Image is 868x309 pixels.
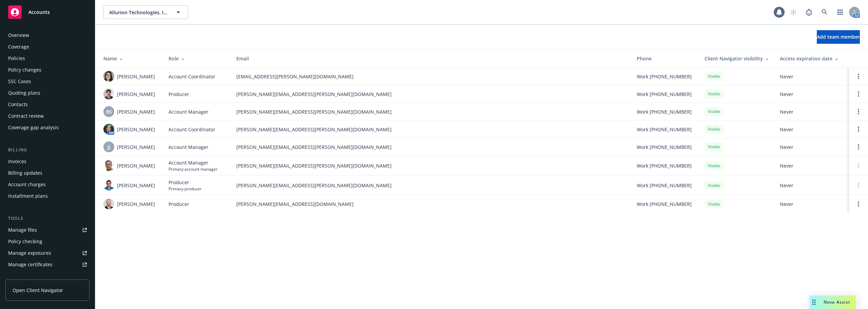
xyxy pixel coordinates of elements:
span: Work [PHONE_NUMBER] [637,91,692,98]
a: Contacts [5,99,90,110]
a: Invoices [5,156,90,167]
span: [PERSON_NAME][EMAIL_ADDRESS][PERSON_NAME][DOMAIN_NAME] [236,126,626,133]
a: Policy checking [5,236,90,247]
div: Drag to move [810,295,818,309]
a: Search [818,5,831,19]
span: [PERSON_NAME][EMAIL_ADDRESS][PERSON_NAME][DOMAIN_NAME] [236,182,626,189]
span: [PERSON_NAME] [117,73,155,80]
div: Quoting plans [8,88,40,98]
div: Overview [8,30,29,41]
a: Manage files [5,225,90,235]
div: Visible [705,161,724,170]
a: Manage certificates [5,259,90,270]
div: Visible [705,72,724,80]
div: Visible [705,142,724,151]
span: [PERSON_NAME][EMAIL_ADDRESS][PERSON_NAME][DOMAIN_NAME] [236,143,626,151]
div: Visible [705,125,724,133]
button: Allurion Technologies, Inc. [103,5,188,19]
span: [PERSON_NAME] [117,182,155,189]
span: [PERSON_NAME] [117,200,155,208]
a: Start snowing [787,5,800,19]
a: Coverage gap analysis [5,122,90,133]
span: Account Coordinator [169,126,215,133]
img: photo [103,198,114,209]
a: Open options [854,200,863,208]
div: Tools [5,215,90,222]
a: Accounts [5,3,90,22]
div: Access expiration date [780,55,844,62]
a: Coverage [5,41,90,52]
span: Work [PHONE_NUMBER] [637,73,692,80]
button: Nova Assist [810,295,856,309]
a: Contract review [5,111,90,121]
div: Visible [705,181,724,190]
a: Policies [5,53,90,64]
div: Contract review [8,111,44,121]
div: Manage files [8,225,37,235]
div: Coverage [8,41,29,52]
a: Open options [854,72,863,80]
span: Never [780,162,844,169]
span: Work [PHONE_NUMBER] [637,182,692,189]
span: Never [780,91,844,98]
span: Work [PHONE_NUMBER] [637,126,692,133]
div: Name [103,55,158,62]
span: Never [780,126,844,133]
div: Policies [8,53,25,64]
img: photo [103,160,114,171]
a: Account charges [5,179,90,190]
div: Manage exposures [8,248,51,258]
span: Account Manager [169,108,209,115]
span: Work [PHONE_NUMBER] [637,162,692,169]
a: Open options [854,90,863,98]
span: Never [780,108,844,115]
a: Report a Bug [802,5,816,19]
div: Policy changes [8,64,41,75]
span: Never [780,73,844,80]
span: Nova Assist [824,299,850,305]
div: Role [169,55,225,62]
a: Open options [854,125,863,133]
span: Producer [169,91,189,98]
div: Invoices [8,156,26,167]
span: Manage exposures [5,248,90,258]
div: Installment plans [8,191,48,201]
span: Allurion Technologies, Inc. [109,9,168,16]
span: Primary account manager [169,166,218,172]
div: Billing [5,147,90,153]
span: Producer [169,179,202,186]
span: [PERSON_NAME][EMAIL_ADDRESS][PERSON_NAME][DOMAIN_NAME] [236,108,626,115]
a: Overview [5,30,90,41]
span: [PERSON_NAME] [117,143,155,151]
div: Policy checking [8,236,42,247]
a: Open options [854,108,863,116]
span: [EMAIL_ADDRESS][PERSON_NAME][DOMAIN_NAME] [236,73,626,80]
div: Account charges [8,179,46,190]
div: Contacts [8,99,28,110]
button: Add team member [817,30,860,44]
a: Open options [854,143,863,151]
span: Work [PHONE_NUMBER] [637,143,692,151]
span: Primary producer [169,186,202,192]
span: Never [780,143,844,151]
div: Manage claims [8,271,42,282]
span: BS [106,108,112,115]
div: Client Navigator visibility [705,55,769,62]
span: Accounts [28,9,50,15]
span: Account Coordinator [169,73,215,80]
span: Work [PHONE_NUMBER] [637,108,692,115]
div: Visible [705,107,724,116]
span: [PERSON_NAME][EMAIL_ADDRESS][PERSON_NAME][DOMAIN_NAME] [236,91,626,98]
span: [PERSON_NAME][EMAIL_ADDRESS][DOMAIN_NAME] [236,200,626,208]
div: Manage certificates [8,259,53,270]
a: Manage claims [5,271,90,282]
a: Policy changes [5,64,90,75]
div: Email [236,55,626,62]
a: SSC Cases [5,76,90,87]
span: [PERSON_NAME] [117,91,155,98]
img: photo [103,180,114,191]
span: Producer [169,200,189,208]
span: Add team member [817,34,860,40]
a: Billing updates [5,168,90,178]
span: JJ [107,143,110,151]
